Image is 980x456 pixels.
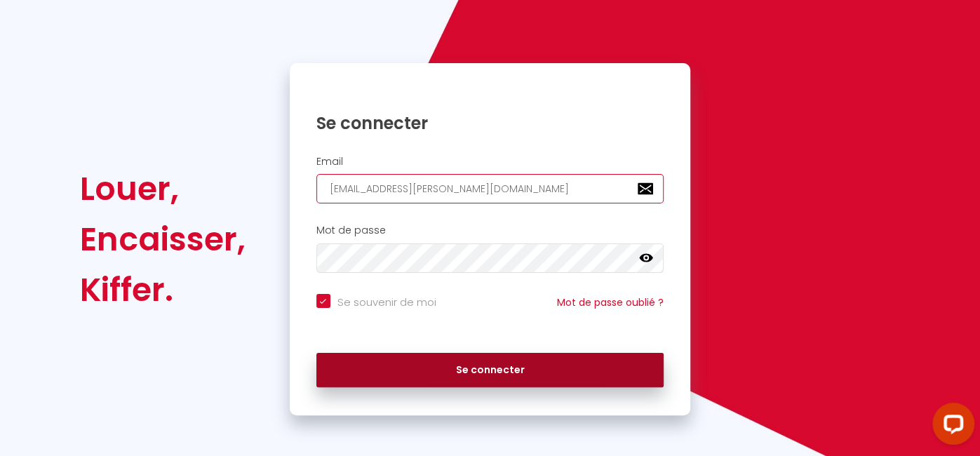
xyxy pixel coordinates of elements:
[80,214,246,264] div: Encaisser,
[316,156,664,168] h2: Email
[316,353,664,388] button: Se connecter
[316,112,664,134] h1: Se connecter
[80,163,246,214] div: Louer,
[316,174,664,203] input: Ton Email
[316,224,664,236] h2: Mot de passe
[80,264,246,315] div: Kiffer.
[557,295,664,309] a: Mot de passe oublié ?
[921,397,980,456] iframe: LiveChat chat widget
